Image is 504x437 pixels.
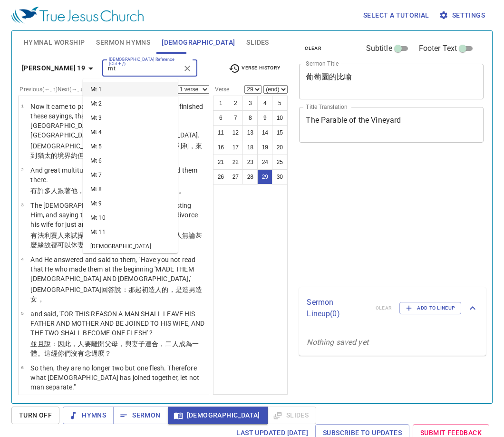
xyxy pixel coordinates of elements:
span: Hymnal Worship [24,37,85,49]
button: 26 [213,169,228,185]
button: Clear [181,62,194,75]
wg2338: ， [38,295,44,303]
button: 15 [272,125,287,140]
button: 22 [228,155,243,170]
p: And great multitudes followed Him, and He healed them there. [30,165,206,185]
wg846: ，他就 [78,187,185,194]
p: 既然如此 [30,393,206,412]
span: clear [305,44,321,53]
input: Type Bible Reference [105,63,179,74]
span: Hymns [70,409,106,421]
wg314: 麼？ [98,350,111,357]
button: 21 [213,155,228,170]
wg1752: ，人 [30,340,199,357]
span: Subtitle [366,43,392,54]
button: 27 [228,169,243,185]
button: 25 [272,155,287,170]
button: clear [299,43,327,54]
span: Verse History [229,63,280,74]
button: [DEMOGRAPHIC_DATA] [168,407,268,424]
span: 1 [21,103,23,108]
button: Hymns [63,407,114,424]
wg2532: 說 [30,340,199,357]
wg5620: ，夫妻不再 [30,394,205,411]
li: Mt 7 [83,168,178,182]
b: [PERSON_NAME] 19 [22,62,85,74]
button: 23 [242,155,258,170]
p: 有許多人 [30,186,206,195]
button: 16 [213,140,228,155]
wg2641: 父 [30,340,199,357]
textarea: The Parable of the Vineyard [306,116,477,134]
span: 5 [21,311,23,316]
button: 19 [257,140,272,155]
button: 14 [257,125,272,140]
label: Previous (←, ↑) Next (→, ↓) [19,87,85,92]
button: 13 [242,125,258,140]
wg1526: 兩個 [30,394,205,411]
button: 12 [228,125,243,140]
p: and said, 'FOR THIS REASON A MAN SHALL LEAVE HIS FATHER AND MOTHER AND BE JOINED TO HIS WIFE, AND... [30,309,206,338]
button: 29 [257,169,272,185]
li: [DEMOGRAPHIC_DATA] [83,239,178,253]
li: Mt 4 [83,125,178,139]
p: So then, they are no longer two but one flesh. Therefore what [DEMOGRAPHIC_DATA] has joined toget... [30,363,206,392]
textarea: 葡萄園的比喻 [306,72,477,90]
wg4561: 。這經你們沒有 [38,350,112,357]
wg3756: 念過 [85,350,112,357]
span: Slides [246,37,269,49]
span: Turn Off [19,409,52,421]
button: Add to Lineup [399,302,461,314]
wg2064: 到 [30,152,105,159]
button: [PERSON_NAME] 19 [18,59,100,77]
button: 10 [272,110,287,126]
p: Sermon Lineup ( 0 ) [307,297,368,320]
button: 30 [272,169,287,185]
wg444: 要離開 [30,340,199,357]
button: 5 [272,96,287,111]
p: 並且 [30,339,206,358]
button: 3 [242,96,258,111]
span: 3 [21,202,23,207]
span: [DEMOGRAPHIC_DATA] [162,37,235,49]
span: [DEMOGRAPHIC_DATA] [175,409,260,421]
wg3765: 是 [30,394,205,411]
wg3793: 跟著 [58,187,185,194]
li: Mt 1 [83,82,178,97]
li: Mt 5 [83,139,178,154]
button: 8 [242,110,258,126]
span: Settings [441,10,485,21]
span: 6 [21,365,23,370]
button: 2 [228,96,243,111]
li: Mt 8 [83,182,178,196]
wg1519: 猶太 [38,152,105,159]
button: 17 [228,140,243,155]
span: Select a tutorial [363,10,429,21]
li: Mt 10 [83,211,178,225]
wg156: 都可以 [51,241,98,249]
button: 9 [257,110,272,126]
span: 4 [21,256,23,262]
p: Now it came to pass, when [PERSON_NAME] had finished these sayings, that He departed from [GEOGRA... [30,102,206,140]
p: The [DEMOGRAPHIC_DATA] also came to Him, testing Him, and saying to Him, "Is it lawful for a man ... [30,201,206,229]
li: Mt 11 [83,225,178,239]
wg190: 他 [71,187,185,194]
p: 有法利賽人 [30,231,206,250]
button: 28 [242,169,258,185]
wg1417: 人，乃是 [30,394,205,411]
p: [DEMOGRAPHIC_DATA]回答 [30,285,206,304]
button: Verse History [223,61,286,76]
wg3391: 體 [30,350,111,357]
button: Turn Off [11,407,59,424]
button: 18 [242,140,258,155]
img: True Jesus Church [11,7,144,24]
span: Add to Lineup [406,304,455,312]
button: 24 [257,155,272,170]
i: Nothing saved yet [307,338,368,347]
span: Footer Text [419,43,457,54]
wg2323: 。 [179,187,185,194]
span: Sermon [121,409,160,421]
span: Sermon Hymns [96,37,150,49]
div: Sermon Lineup(0)clearAdd to Lineup [299,287,486,329]
button: Sermon [113,407,168,424]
